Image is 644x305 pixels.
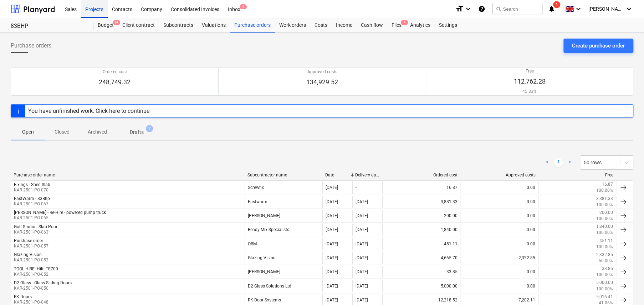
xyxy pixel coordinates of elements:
div: Ready Mix Specialists [245,224,322,236]
div: 0.00 [460,224,538,236]
a: Costs [310,18,332,32]
p: Drafts [130,129,144,136]
a: Next page [566,158,574,167]
p: KAR-2501-PO-070 [14,187,50,193]
div: 83BHP [11,22,85,30]
div: OBM [245,238,322,250]
div: 0.00 [460,210,538,222]
p: Open [19,128,36,136]
a: Settings [435,18,461,32]
i: keyboard_arrow_down [574,5,583,13]
span: 9+ [113,20,120,25]
p: KAR-2501-PO-052 [14,271,58,277]
div: Free [541,172,613,177]
div: [PERSON_NAME] [245,210,322,222]
iframe: Chat Widget [608,271,644,305]
i: keyboard_arrow_down [464,5,472,13]
div: RK Doors [14,294,32,299]
i: keyboard_arrow_down [625,5,633,13]
a: Subcontracts [159,18,198,32]
div: 200.00 [382,210,460,222]
a: Files4 [387,18,406,32]
p: 248,749.32 [99,78,131,86]
p: 100.00% [596,286,613,292]
a: Cash flow [357,18,387,32]
div: 0.00 [460,266,538,278]
div: Delivery date [355,172,379,177]
div: 5,000.00 [382,280,460,292]
div: [DATE] [326,213,338,218]
div: 0.00 [460,238,538,250]
div: TOOL HIRE: Hilti TE700 [14,266,58,271]
a: Page 1 is your current page [554,158,563,167]
div: [DATE] [356,227,368,232]
div: [DATE] [326,199,338,204]
div: 33.85 [382,266,460,278]
p: Ordered cost [99,69,131,75]
span: 2 [146,125,153,132]
span: 6 [240,4,247,9]
p: Free [513,68,545,74]
span: [PERSON_NAME] [588,6,624,12]
div: [DATE] [326,284,338,289]
div: [DATE] [356,241,368,246]
p: 100.00% [596,272,613,278]
div: Files [387,18,406,32]
div: [DATE] [356,199,368,204]
div: Screwfix [245,181,322,194]
div: 0.00 [460,181,538,194]
p: Archived [88,128,107,136]
p: 451.11 [599,238,613,244]
div: 3,881.33 [382,196,460,208]
div: D2 Glass Solutions Ltd [245,280,322,292]
div: [DATE] [356,255,368,260]
span: search [496,6,501,12]
p: KAR-2501-PO-050 [14,285,72,291]
a: Work orders [275,18,310,32]
p: 3,881.33 [596,196,613,202]
span: 4 [401,20,408,25]
a: Budget9+ [93,18,118,32]
p: 100.00% [596,244,613,250]
div: Approved costs [463,172,536,177]
div: Golf Studio - Slab Pour [14,224,57,229]
p: 200.00 [599,210,613,216]
div: - [356,185,357,190]
div: [DATE] [326,241,338,246]
p: KAR-2501-PO-065 [14,215,106,221]
p: 50.00% [599,258,613,264]
div: [DATE] [356,269,368,274]
p: KAR-2501-PO-057 [14,243,48,249]
i: Knowledge base [478,5,485,13]
div: 0.00 [460,280,538,292]
div: 0.00 [460,196,538,208]
p: KAR-2501-PO-063 [14,229,57,235]
p: 134,929.52 [306,78,338,86]
div: Glazing Vision [14,252,42,257]
p: Closed [53,128,71,136]
p: 112,762.28 [513,77,545,86]
div: Fixings - Shed Slab [14,182,50,187]
div: Purchase order [14,238,43,243]
p: 2,332.85 [596,252,613,258]
div: Fastwarm [245,196,322,208]
span: 1 [553,1,560,8]
div: Client contract [118,18,159,32]
p: 33.85 [602,266,613,272]
button: Search [492,3,542,15]
div: Valuations [198,18,230,32]
p: Approved costs [306,69,338,75]
span: Purchase orders [11,41,51,50]
div: Subcontractor name [247,172,320,177]
div: Analytics [406,18,435,32]
div: [DATE] [356,297,368,302]
div: Purchase orders [230,18,275,32]
div: Create purchase order [572,41,625,50]
div: [DATE] [326,297,338,302]
p: 5,000.00 [596,280,613,286]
